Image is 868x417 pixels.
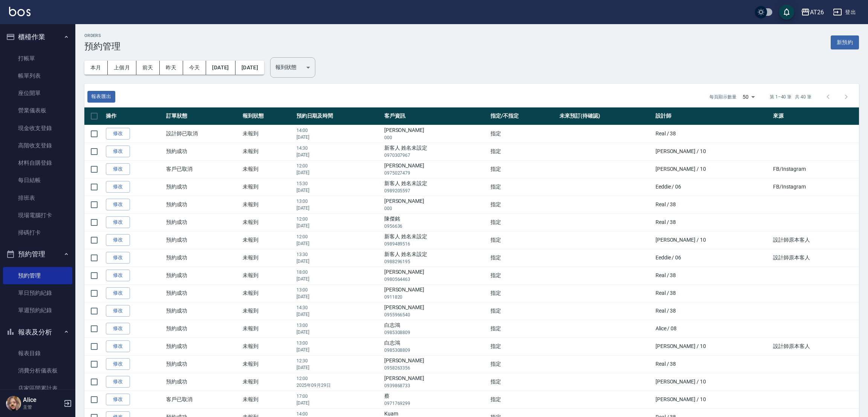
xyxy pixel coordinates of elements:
[84,41,121,52] h3: 預約管理
[384,347,487,354] p: 0985308809
[3,189,72,207] a: 排班表
[3,207,72,224] a: 現場電腦打卡
[23,404,61,411] p: 主管
[771,231,859,249] td: 設計師原本客人
[654,143,771,160] td: [PERSON_NAME] / 10
[296,322,381,329] p: 13:00
[830,5,859,19] button: 登出
[382,196,489,213] td: [PERSON_NAME]
[296,340,381,346] p: 13:00
[296,258,381,265] p: [DATE]
[106,199,130,210] a: 修改
[235,61,264,75] button: [DATE]
[3,244,72,264] button: 預約管理
[654,284,771,302] td: Real / 38
[106,163,130,175] a: 修改
[489,213,558,231] td: 指定
[296,180,381,187] p: 15:30
[3,27,72,47] button: 櫃檯作業
[489,320,558,337] td: 指定
[108,61,136,75] button: 上個月
[384,223,487,230] p: 0956636
[654,178,771,196] td: Eeddie / 06
[3,120,72,137] a: 現金收支登錄
[296,393,381,400] p: 17:00
[84,33,121,38] h2: Orders
[296,187,381,194] p: [DATE]
[3,267,72,284] a: 預約管理
[384,400,487,407] p: 0971769299
[296,329,381,336] p: [DATE]
[296,382,381,389] p: 2025年09月29日
[384,276,487,283] p: 0980564463
[241,373,295,391] td: 未報到
[164,143,241,160] td: 預約成功
[771,160,859,178] td: FB/Instagram
[241,107,295,125] th: 報到狀態
[296,169,381,176] p: [DATE]
[654,267,771,284] td: Real / 38
[9,7,31,16] img: Logo
[770,94,811,100] p: 第 1–40 筆 共 40 筆
[3,224,72,241] a: 掃碼打卡
[84,61,108,75] button: 本月
[164,107,241,125] th: 訂單狀態
[382,125,489,143] td: [PERSON_NAME]
[3,102,72,119] a: 營業儀表板
[654,249,771,267] td: Eeddie / 06
[164,231,241,249] td: 預約成功
[296,287,381,293] p: 13:00
[106,358,130,370] a: 修改
[296,216,381,222] p: 12:00
[164,196,241,213] td: 預約成功
[489,125,558,143] td: 指定
[296,240,381,247] p: [DATE]
[3,137,72,154] a: 高階收支登錄
[106,128,130,140] a: 修改
[831,38,859,46] a: 新預約
[296,145,381,152] p: 14:30
[106,376,130,388] a: 修改
[3,172,72,189] a: 每日結帳
[106,252,130,264] a: 修改
[810,8,824,17] div: AT26
[106,216,130,228] a: 修改
[384,187,487,194] p: 0989205597
[558,107,654,125] th: 未來預訂(待確認)
[654,196,771,213] td: Real / 38
[3,345,72,362] a: 報表目錄
[654,213,771,231] td: Real / 38
[489,196,558,213] td: 指定
[384,152,487,159] p: 0970307967
[6,396,21,411] img: Person
[241,231,295,249] td: 未報到
[296,293,381,300] p: [DATE]
[384,258,487,265] p: 0988296195
[382,320,489,337] td: 白志鴻
[87,91,115,103] a: 報表匯出
[831,35,859,49] button: 新預約
[106,305,130,317] a: 修改
[384,311,487,318] p: 0955966540
[382,249,489,267] td: 新客人 姓名未設定
[296,375,381,382] p: 12:00
[296,233,381,240] p: 12:00
[296,198,381,205] p: 13:00
[241,160,295,178] td: 未報到
[771,337,859,355] td: 設計師原本客人
[164,337,241,355] td: 預約成功
[384,329,487,336] p: 0985308809
[3,380,72,397] a: 店家區間累計表
[296,364,381,371] p: [DATE]
[164,160,241,178] td: 客戶已取消
[654,125,771,143] td: Real / 38
[296,269,381,276] p: 18:00
[106,181,130,193] a: 修改
[136,61,160,75] button: 前天
[384,365,487,371] p: 0958263356
[382,160,489,178] td: [PERSON_NAME]
[241,337,295,355] td: 未報到
[771,107,859,125] th: 來源
[489,231,558,249] td: 指定
[771,178,859,196] td: FB/Instagram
